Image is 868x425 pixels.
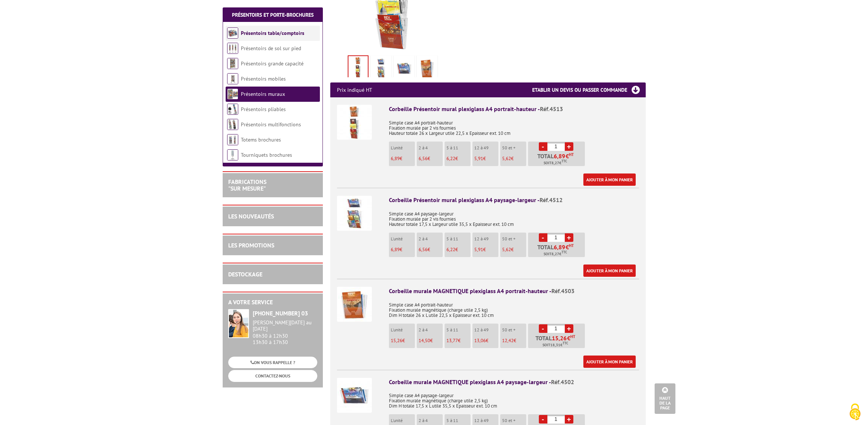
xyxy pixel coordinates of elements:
[241,152,292,158] a: Tourniquets brochures
[419,155,428,162] span: 6,56
[566,244,569,250] span: €
[567,335,570,341] span: €
[446,246,455,253] span: 6,22
[337,196,372,231] img: Corbeille Présentoir mural plexiglass A4 paysage-largeur
[474,145,498,150] p: 12 à 49
[565,142,573,151] a: +
[502,155,511,162] span: 5,62
[227,149,238,160] img: Tourniquets brochures
[419,338,443,343] p: €
[551,287,574,295] span: Réf.4503
[530,244,585,257] p: Total
[389,115,639,136] p: Simple case A4 portrait-hauteur Fixation murale par 2 vis fournies Hauteur totale 26 x Largeur ut...
[502,327,526,332] p: 50 et +
[419,418,443,423] p: 2 à 4
[241,91,285,97] a: Présentoirs muraux
[389,297,639,318] p: Simple case A4 portrait-hauteur Fixation murale magnétique (charge utile 2,5 kg) Dim H totale 26 ...
[446,247,471,252] p: €
[228,309,249,338] img: widget-service.jpg
[391,337,402,344] span: 15,26
[391,145,415,150] p: L'unité
[337,378,372,413] img: Corbeille murale MAGNETIQUE plexiglass A4 paysage-largeur
[389,287,639,295] div: Corbeille murale MAGNETIQUE plexiglass A4 portrait-hauteur -
[391,338,415,343] p: €
[391,156,415,161] p: €
[502,337,514,344] span: 12,42
[551,251,559,257] span: 8,27
[446,338,471,343] p: €
[389,105,639,113] div: Corbeille Présentoir mural plexiglass A4 portrait-hauteur -
[419,246,428,253] span: 6,56
[419,145,443,150] p: 2 à 4
[389,196,639,204] div: Corbeille Présentoir mural plexiglass A4 paysage-largeur -
[539,233,547,242] a: -
[391,246,400,253] span: 6,89
[228,370,317,382] a: CONTACTEZ-NOUS
[565,415,573,424] a: +
[655,383,675,414] a: Haut de la page
[554,153,566,159] span: 6,89
[565,233,573,242] a: +
[474,246,483,253] span: 5,91
[550,342,560,348] span: 18,31
[337,82,372,97] p: Prix indiqué HT
[530,335,585,348] p: Total
[474,156,498,161] p: €
[372,57,390,80] img: corbeille_murale_plexi_a4_paysage_largeur_4512_1.jpg
[241,121,301,128] a: Présentoirs multifonctions
[502,338,526,343] p: €
[474,337,486,344] span: 13,06
[418,57,436,80] img: corbeille_murale_magnetique_plexi_a4_portrait_hauteur_4503_1.jpg
[227,73,238,84] img: Présentoirs mobiles
[389,378,639,386] div: Corbeille murale MAGNETIQUE plexiglass A4 paysage-largeur -
[446,236,471,241] p: 5 à 11
[570,334,575,339] sup: HT
[474,247,498,252] p: €
[232,12,314,18] a: Présentoirs et Porte-brochures
[389,206,639,227] p: Simple case A4 paysage-largeur Fixation murale par 2 vis fournies Hauteur totale 17,5 x Largeur u...
[253,319,317,332] div: [PERSON_NAME][DATE] au [DATE]
[565,324,573,333] a: +
[539,415,547,424] a: -
[241,45,301,52] a: Présentoirs de sol sur pied
[566,153,569,159] span: €
[253,309,308,317] strong: [PHONE_NUMBER] 03
[543,342,568,348] span: Soit €
[227,134,238,145] img: Totems brochures
[474,155,483,162] span: 5,91
[532,82,646,97] h3: Etablir un devis ou passer commande
[391,247,415,252] p: €
[539,324,547,333] a: -
[241,106,286,113] a: Présentoirs pliables
[474,236,498,241] p: 12 à 49
[348,56,368,79] img: presentoirs_muraux_4513_1.jpg
[419,236,443,241] p: 2 à 4
[563,341,568,345] sup: TTC
[241,60,304,67] a: Présentoirs grande capacité
[540,105,563,113] span: Réf.4513
[419,156,443,161] p: €
[569,152,574,157] sup: HT
[474,338,498,343] p: €
[391,155,400,162] span: 6,89
[337,287,372,322] img: Corbeille murale MAGNETIQUE plexiglass A4 portrait-hauteur
[389,388,639,409] p: Simple case A4 paysage-largeur Fixation murale magnétique (charge utile 2,5 kg) Dim H totale 17,5...
[228,270,262,278] a: DESTOCKAGE
[846,403,864,421] img: Cookies (fenêtre modale)
[419,327,443,332] p: 2 à 4
[583,356,636,368] a: Ajouter à mon panier
[228,299,317,306] h2: A votre service
[551,160,559,166] span: 8,27
[502,156,526,161] p: €
[391,236,415,241] p: L'unité
[227,58,238,69] img: Présentoirs grande capacité
[569,243,574,248] sup: HT
[419,247,443,252] p: €
[502,236,526,241] p: 50 et +
[228,357,317,368] a: ON VOUS RAPPELLE ?
[391,418,415,423] p: L'unité
[474,327,498,332] p: 12 à 49
[337,105,372,140] img: Corbeille Présentoir mural plexiglass A4 portrait-hauteur
[227,88,238,100] img: Présentoirs muraux
[502,145,526,150] p: 50 et +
